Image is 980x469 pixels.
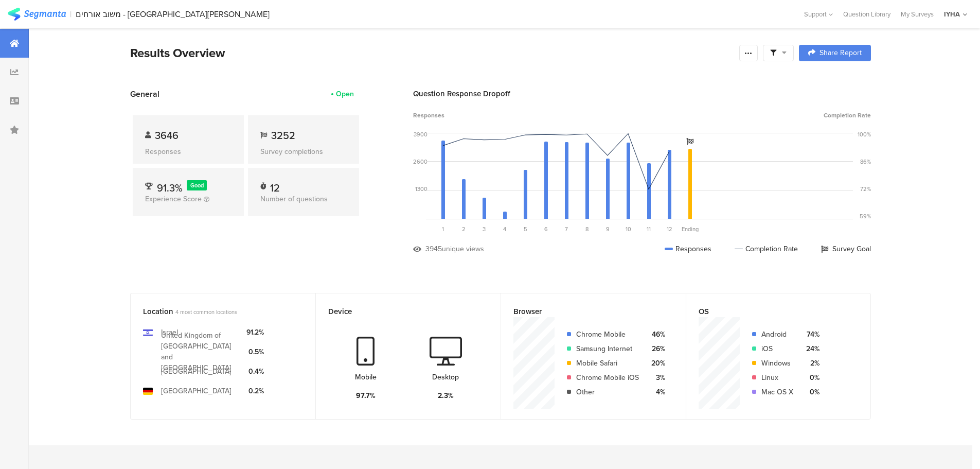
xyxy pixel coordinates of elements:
div: 59% [860,212,871,220]
div: Chrome Mobile iOS [576,372,639,383]
span: Responses [413,111,444,120]
span: 91.3% [157,180,183,196]
div: Survey Goal [821,244,871,254]
div: 86% [860,158,871,166]
div: iOS [761,343,793,354]
div: 100% [858,130,871,138]
span: 10 [626,225,631,233]
div: Results Overview [130,44,734,62]
span: Share Report [819,49,862,57]
div: | [70,8,72,20]
div: Open [336,89,354,99]
div: 0% [801,387,819,397]
span: 4 [503,225,506,233]
div: Samsung Internet [576,343,639,354]
div: Survey completions [260,146,347,157]
a: Question Library [838,9,896,19]
span: 12 [667,225,672,233]
div: 46% [647,329,665,340]
div: 20% [647,358,665,369]
div: 72% [860,185,871,193]
div: 1300 [415,185,427,193]
div: 2% [801,358,819,369]
div: Browser [513,306,656,317]
i: Survey Goal [686,138,693,145]
span: Experience Score [145,194,202,204]
div: Support [804,6,833,22]
div: 24% [801,343,819,354]
div: 4% [647,387,665,397]
div: Mobile [355,372,377,383]
div: United Kingdom of [GEOGRAPHIC_DATA] and [GEOGRAPHIC_DATA] [161,330,238,373]
div: Linux [761,372,793,383]
div: Android [761,329,793,340]
div: 0% [801,372,819,383]
span: 9 [606,225,610,233]
div: 12 [270,180,280,190]
span: 4 most common locations [175,308,237,316]
div: Desktop [432,372,459,383]
div: Location [143,306,286,317]
div: IYHA [944,9,960,19]
div: 3900 [414,130,427,138]
div: 0.5% [246,346,264,357]
div: 2.3% [438,390,454,401]
span: 2 [462,225,466,233]
span: 6 [544,225,548,233]
div: Responses [665,244,711,254]
div: 97.7% [356,390,376,401]
div: 3945 [425,244,442,254]
div: Ending [680,225,700,233]
div: Device [328,306,471,317]
span: Number of questions [260,194,328,204]
div: 74% [801,329,819,340]
div: Completion Rate [735,244,798,254]
div: [GEOGRAPHIC_DATA] [161,386,231,396]
div: Israel [161,327,178,338]
div: Windows [761,358,793,369]
div: Question Response Dropoff [413,88,871,99]
div: Mac OS X [761,387,793,397]
div: OS [699,306,841,317]
div: Responses [145,146,231,157]
div: 91.2% [246,327,264,338]
span: 7 [565,225,568,233]
span: Good [190,181,204,189]
a: My Surveys [896,9,939,19]
div: Mobile Safari [576,358,639,369]
div: 0.4% [246,366,264,377]
div: משוב אורחים - [GEOGRAPHIC_DATA][PERSON_NAME] [76,9,270,19]
span: Completion Rate [824,111,871,120]
span: 1 [442,225,444,233]
div: Other [576,387,639,397]
div: 0.2% [246,386,264,396]
div: unique views [442,244,484,254]
span: 3646 [155,128,179,143]
span: 11 [647,225,651,233]
span: 3252 [271,128,295,143]
div: 3% [647,372,665,383]
div: 2600 [413,158,427,166]
img: segmanta logo [8,8,66,21]
div: 26% [647,343,665,354]
span: 8 [585,225,589,233]
span: General [130,88,159,100]
div: Chrome Mobile [576,329,639,340]
div: [GEOGRAPHIC_DATA] [161,366,231,377]
span: 3 [483,225,486,233]
span: 5 [524,225,527,233]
